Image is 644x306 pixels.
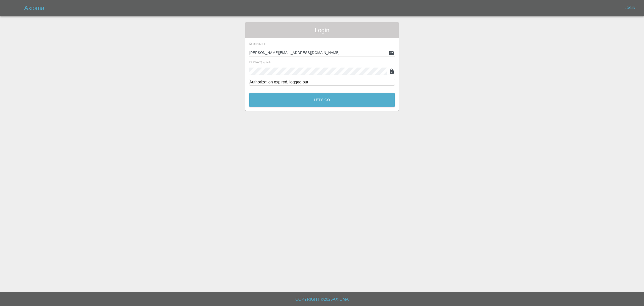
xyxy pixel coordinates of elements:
[24,4,44,12] h5: Axioma
[4,296,640,303] h6: Copyright © 2025 Axioma
[249,93,395,107] button: Let's Go
[256,43,265,45] small: (required)
[249,79,395,85] div: Authorization expired, logged out
[249,42,265,45] span: Email
[261,61,270,64] small: (required)
[249,26,395,34] span: Login
[249,60,270,64] span: Password
[622,4,638,12] a: Login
